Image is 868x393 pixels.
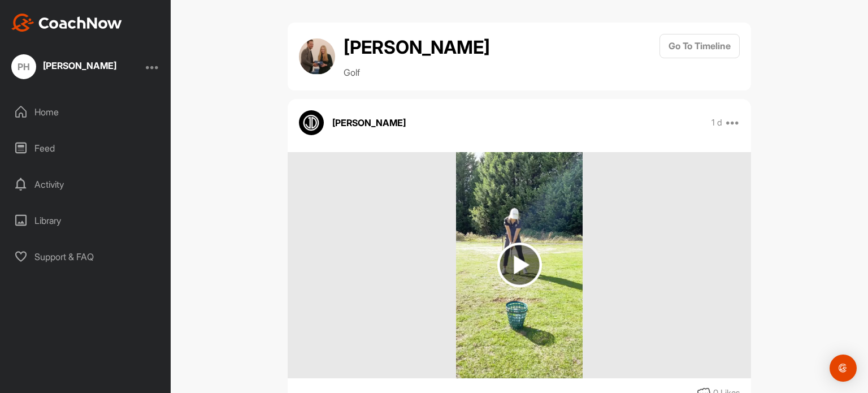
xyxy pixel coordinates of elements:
[344,66,490,79] p: Golf
[299,38,335,75] img: avatar
[6,243,166,271] div: Support & FAQ
[6,170,166,198] div: Activity
[332,116,406,129] p: [PERSON_NAME]
[344,34,490,61] h2: [PERSON_NAME]
[11,54,36,79] div: PH
[830,355,857,382] div: Open Intercom Messenger
[711,117,722,128] p: 1 d
[456,152,582,378] img: media
[659,34,740,79] a: Go To Timeline
[6,134,166,162] div: Feed
[659,34,740,58] button: Go To Timeline
[497,243,542,287] img: play
[6,206,166,235] div: Library
[11,14,122,32] img: CoachNow
[6,98,166,126] div: Home
[299,110,324,135] img: avatar
[43,61,116,70] div: [PERSON_NAME]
